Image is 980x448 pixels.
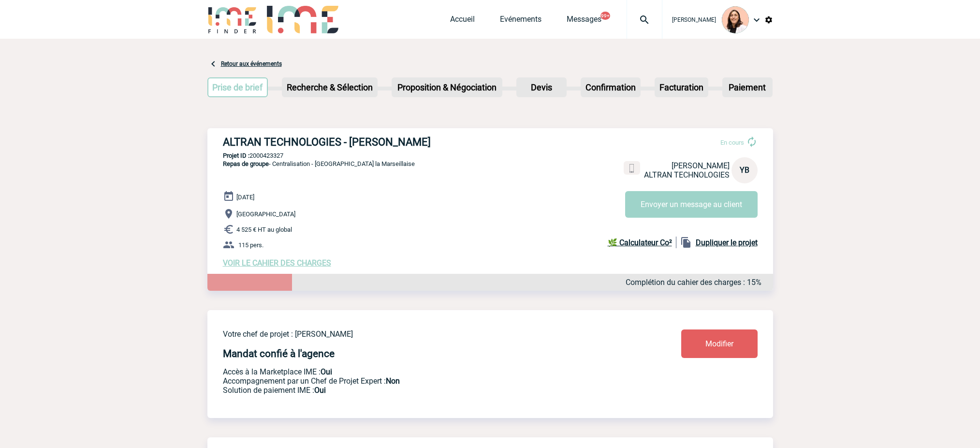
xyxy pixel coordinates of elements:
p: Prise de brief [208,78,267,96]
b: Projet ID : [223,152,249,159]
button: 99+ [600,12,610,20]
img: portable.png [628,164,636,173]
a: Messages [567,15,601,28]
a: Evénements [500,15,541,28]
span: Repas de groupe [223,160,269,167]
h3: ALTRAN TECHNOLOGIES - [PERSON_NAME] [223,136,513,148]
img: 129834-0.png [722,6,749,33]
span: [PERSON_NAME] [672,16,716,23]
span: [DATE] [236,194,254,201]
a: Retour aux événements [221,60,282,67]
p: Devis [517,78,566,96]
img: file_copy-black-24dp.png [680,237,692,248]
p: Confirmation [582,78,640,96]
h4: Mandat confié à l'agence [223,348,335,359]
a: 🌿 Calculateur Co² [608,237,676,248]
a: Accueil [450,15,475,28]
img: IME-Finder [207,6,258,33]
p: Conformité aux process achat client, Prise en charge de la facturation, Mutualisation de plusieur... [223,386,624,395]
b: Dupliquer le projet [696,238,758,247]
button: Envoyer un message au client [625,191,758,218]
b: Non [386,376,400,386]
p: Votre chef de projet : [PERSON_NAME] [223,329,624,339]
b: Oui [321,367,332,376]
span: 4 525 € HT au global [236,226,292,233]
b: 🌿 Calculateur Co² [608,238,672,247]
p: Proposition & Négociation [393,78,501,96]
b: Oui [314,386,326,395]
p: Prestation payante [223,376,624,386]
p: Paiement [723,78,772,96]
a: VOIR LE CAHIER DES CHARGES [223,258,331,268]
p: 2000423327 [207,152,773,159]
span: Modifier [705,339,733,348]
p: Recherche & Sélection [283,78,377,96]
span: 115 pers. [238,241,263,249]
span: - Centralisation - [GEOGRAPHIC_DATA] la Marseillaise [223,160,415,167]
span: [PERSON_NAME] [672,161,730,170]
span: En cours [720,139,744,146]
p: Accès à la Marketplace IME : [223,367,624,376]
span: ALTRAN TECHNOLOGIES [644,170,730,179]
p: Facturation [656,78,707,96]
span: YB [740,165,749,175]
span: [GEOGRAPHIC_DATA] [236,210,295,218]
